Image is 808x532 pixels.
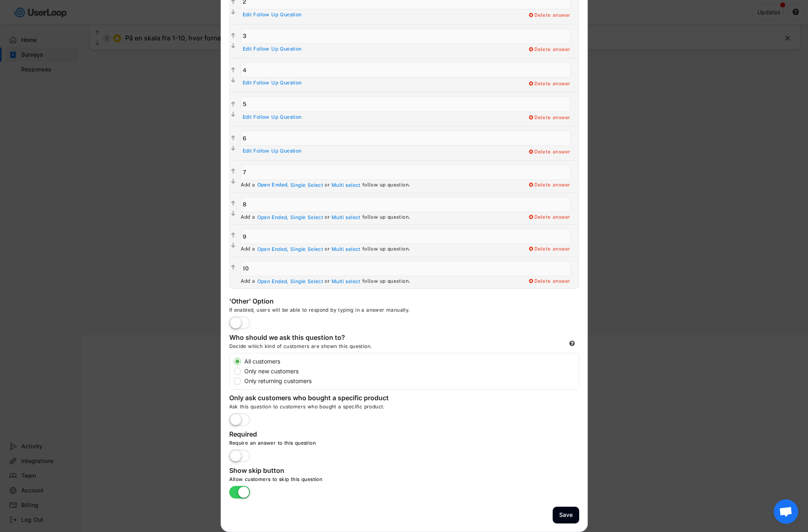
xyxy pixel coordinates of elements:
[230,177,237,186] button: 
[325,214,330,221] div: or
[241,214,255,221] div: Add a
[332,278,361,285] div: Multi select
[231,178,235,185] text: 
[290,182,323,188] div: Single Select
[229,403,579,413] div: Ask this question to customers who bought a specific product.
[230,210,237,218] button: 
[231,135,235,142] text: 
[231,32,235,39] text: 
[231,66,235,73] text: 
[231,232,235,239] text: 
[231,101,235,108] text: 
[231,210,235,217] text: 
[241,29,571,44] input: 3
[231,168,235,175] text: 
[230,76,237,84] button: 
[332,214,361,221] div: Multi select
[528,81,571,87] div: Delete answer
[229,430,392,440] div: Required
[241,278,255,285] div: Add a
[257,246,289,253] div: Open Ended,
[241,246,255,253] div: Add a
[230,134,237,142] button: 
[230,111,237,119] button: 
[229,307,474,317] div: If enabled, users will be able to respond by typing in a answer manually.
[241,165,571,180] input: 7
[362,214,410,221] div: follow up question.
[241,182,255,188] div: Add a
[242,368,579,374] label: Only new customers
[231,42,235,49] text: 
[229,394,392,403] div: Only ask customers who bought a specific product
[229,466,392,476] div: Show skip button
[528,12,571,19] div: Delete answer
[241,97,571,112] input: 5
[241,62,571,78] input: 4
[241,197,571,212] input: 8
[243,46,302,52] div: Edit Follow Up Question
[241,261,571,276] input: 10
[229,333,392,343] div: Who should we ask this question to?
[243,80,302,86] div: Edit Follow Up Question
[774,499,798,524] div: Öppna chatt
[243,114,302,120] div: Edit Follow Up Question
[325,278,330,285] div: or
[290,214,323,221] div: Single Select
[243,11,302,18] div: Edit Follow Up Question
[230,231,237,239] button: 
[229,343,433,353] div: Decide which kind of customers are shown this question.
[243,148,302,154] div: Edit Follow Up Question
[242,359,579,364] label: All customers
[325,246,330,253] div: or
[230,264,237,272] button: 
[332,246,361,253] div: Multi select
[230,32,237,40] button: 
[290,278,323,285] div: Single Select
[553,507,579,523] button: Save
[362,246,410,253] div: follow up question.
[229,440,474,450] div: Require an answer to this question
[230,8,237,16] button: 
[528,278,571,285] div: Delete answer
[528,149,571,155] div: Delete answer
[230,100,237,109] button: 
[230,242,237,250] button: 
[257,182,289,188] div: Open Ended,
[231,145,235,152] text: 
[528,214,571,221] div: Delete answer
[229,297,392,307] div: 'Other' Option
[242,378,579,384] label: Only returning customers
[362,182,410,188] div: follow up question.
[230,66,237,74] button: 
[231,242,235,249] text: 
[528,47,571,53] div: Delete answer
[230,199,237,208] button: 
[241,131,571,146] input: 6
[528,115,571,121] div: Delete answer
[230,144,237,153] button: 
[231,77,235,84] text: 
[257,278,289,285] div: Open Ended,
[229,476,474,486] div: Allow customers to skip this question
[290,246,323,253] div: Single Select
[230,42,237,50] button: 
[231,200,235,207] text: 
[231,9,235,16] text: 
[362,278,410,285] div: follow up question.
[257,214,289,221] div: Open Ended,
[528,246,571,253] div: Delete answer
[230,167,237,175] button: 
[231,264,235,271] text: 
[231,111,235,118] text: 
[325,182,330,188] div: or
[528,182,571,188] div: Delete answer
[332,182,361,188] div: Multi select
[241,229,571,244] input: 9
